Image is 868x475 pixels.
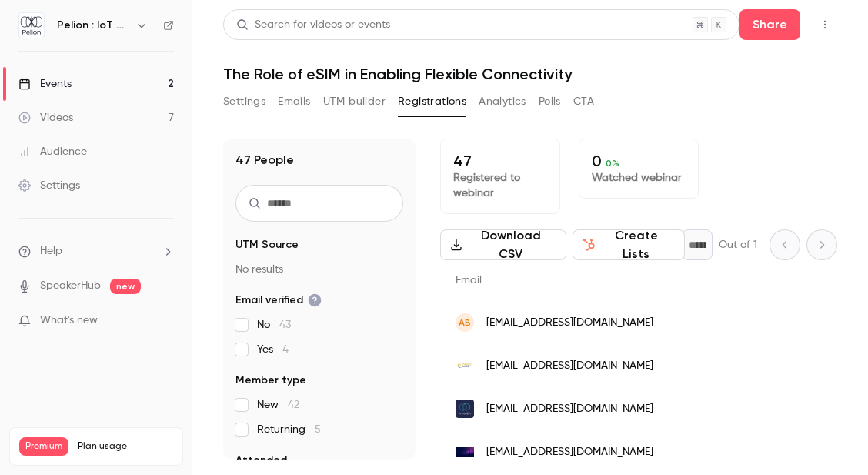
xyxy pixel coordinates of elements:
[223,65,837,83] h1: The Role of eSIM in Enabling Flexible Connectivity
[315,424,321,435] span: 5
[398,89,466,114] button: Registrations
[479,89,526,114] button: Analytics
[235,373,306,388] span: Member type
[719,237,757,253] p: Out of 1
[18,243,174,259] li: help-dropdown-opener
[78,440,173,453] span: Plan usage
[539,89,561,114] button: Polls
[40,313,98,329] span: What's new
[456,275,482,286] span: Email
[440,229,566,260] button: Download CSV
[486,401,653,417] span: [EMAIL_ADDRESS][DOMAIN_NAME]
[19,437,68,456] span: Premium
[456,400,474,418] img: pangea-group.net
[235,453,287,468] span: Attended
[486,444,653,460] span: [EMAIL_ADDRESS][DOMAIN_NAME]
[592,152,686,170] p: 0
[18,76,72,92] div: Events
[282,344,289,355] span: 4
[486,315,653,331] span: [EMAIL_ADDRESS][DOMAIN_NAME]
[453,152,547,170] p: 47
[323,89,386,114] button: UTM builder
[235,262,403,277] p: No results
[592,170,686,186] p: Watched webinar
[18,110,73,125] div: Videos
[19,13,44,38] img: Pelion : IoT Connectivity Made Effortless
[453,170,547,201] p: Registered to webinar
[223,89,265,114] button: Settings
[279,319,291,330] span: 43
[257,422,321,437] span: Returning
[110,279,141,294] span: new
[235,151,294,169] h1: 47 People
[288,400,299,410] span: 42
[236,17,390,33] div: Search for videos or events
[155,314,174,328] iframe: Noticeable Trigger
[606,158,619,169] span: 0 %
[235,237,299,253] span: UTM Source
[486,358,653,374] span: [EMAIL_ADDRESS][DOMAIN_NAME]
[573,89,594,114] button: CTA
[573,229,685,260] button: Create Lists
[40,278,101,294] a: SpeakerHub
[57,18,129,33] h6: Pelion : IoT Connectivity Made Effortless
[739,9,800,40] button: Share
[40,243,62,259] span: Help
[18,178,80,193] div: Settings
[278,89,310,114] button: Emails
[257,397,299,413] span: New
[456,356,474,375] img: nuvolinq.com
[235,293,322,308] span: Email verified
[18,144,87,159] div: Audience
[459,316,471,329] span: AB
[257,342,289,357] span: Yes
[257,317,291,333] span: No
[456,447,474,457] img: lifiot.com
